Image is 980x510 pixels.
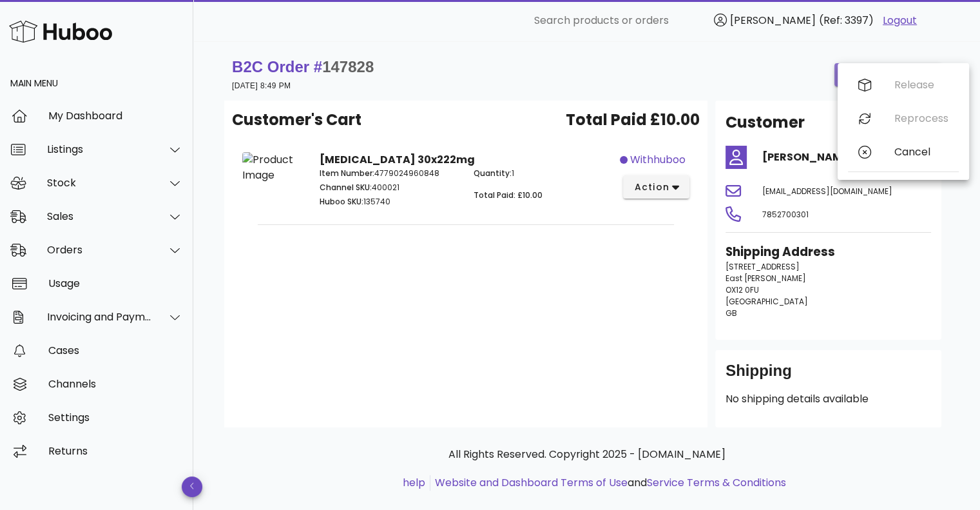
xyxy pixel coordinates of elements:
[232,108,361,132] span: Customer's Cart
[819,13,874,28] span: (Ref: 3397)
[320,196,363,207] span: Huboo SKU:
[435,475,628,490] a: Website and Dashboard Terms of Use
[647,475,786,490] a: Service Terms & Conditions
[725,243,931,261] h3: Shipping Address
[762,150,931,165] h4: [PERSON_NAME]
[48,110,183,122] div: My Dashboard
[725,273,806,284] span: East [PERSON_NAME]
[894,146,948,158] div: Cancel
[474,168,612,179] p: 1
[762,186,892,197] span: [EMAIL_ADDRESS][DOMAIN_NAME]
[320,168,458,179] p: 4779024960848
[48,445,183,457] div: Returns
[430,475,786,491] li: and
[242,152,304,183] img: Product Image
[883,13,917,28] a: Logout
[320,182,458,193] p: 400021
[232,81,291,90] small: [DATE] 8:49 PM
[48,411,183,424] div: Settings
[47,210,152,222] div: Sales
[48,378,183,390] div: Channels
[630,152,686,168] span: withhuboo
[566,108,700,132] span: Total Paid £10.00
[47,311,152,323] div: Invoicing and Payments
[725,308,737,319] span: GB
[834,63,941,86] button: order actions
[474,190,543,201] span: Total Paid: £10.00
[725,360,931,391] div: Shipping
[320,182,372,193] span: Channel SKU:
[623,175,689,199] button: action
[232,58,374,75] strong: B2C Order #
[730,13,816,28] span: [PERSON_NAME]
[725,111,805,134] h2: Customer
[320,196,458,208] p: 135740
[47,143,152,155] div: Listings
[725,296,808,307] span: [GEOGRAPHIC_DATA]
[762,209,809,220] span: 7852700301
[48,277,183,289] div: Usage
[9,17,112,45] img: Huboo Logo
[235,447,939,462] p: All Rights Reserved. Copyright 2025 - [DOMAIN_NAME]
[725,261,800,272] span: [STREET_ADDRESS]
[47,244,152,256] div: Orders
[322,58,374,75] span: 147828
[725,284,759,295] span: OX12 0FU
[320,152,475,167] strong: [MEDICAL_DATA] 30x222mg
[47,177,152,189] div: Stock
[403,475,425,490] a: help
[725,391,931,407] p: No shipping details available
[48,344,183,357] div: Cases
[474,168,512,179] span: Quantity:
[633,181,669,194] span: action
[320,168,374,179] span: Item Number:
